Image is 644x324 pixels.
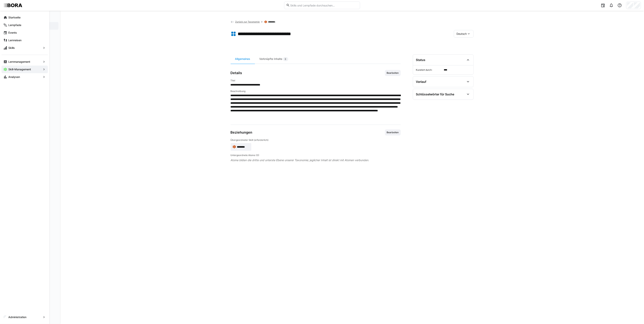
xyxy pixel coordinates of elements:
[385,129,401,135] button: Bearbeiten
[416,80,426,84] div: Verlauf
[231,130,252,135] h3: Beziehungen
[416,68,442,71] span: Kuratiert durch:
[231,139,401,142] h4: Übergeordneter Skill (erforderlich)
[385,70,401,76] button: Bearbeiten
[231,154,401,157] h4: Untergeordnete Atome (0)
[386,71,399,74] span: Bearbeiten
[231,158,401,162] span: Atome bilden die dritte und unterste Ebene unserer Taxonomie; jeglicher Inhalt ist direkt mit Ato...
[231,79,401,82] h4: Titel
[231,20,260,23] a: Zurück zur Taxonomie
[457,32,467,36] span: Deutsch
[231,54,255,64] div: Allgemeines
[290,4,358,7] input: Skills und Lernpfade durchsuchen…
[416,58,426,62] div: Status
[416,92,454,96] div: Schlüsselwörter für Suche
[231,71,242,75] h3: Details
[235,20,260,23] span: Zurück zur Taxonomie
[285,58,286,61] span: 0
[231,90,401,93] h4: Beschreibung
[255,54,293,64] div: Verknüpfte Inhalte
[386,131,399,134] span: Bearbeiten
